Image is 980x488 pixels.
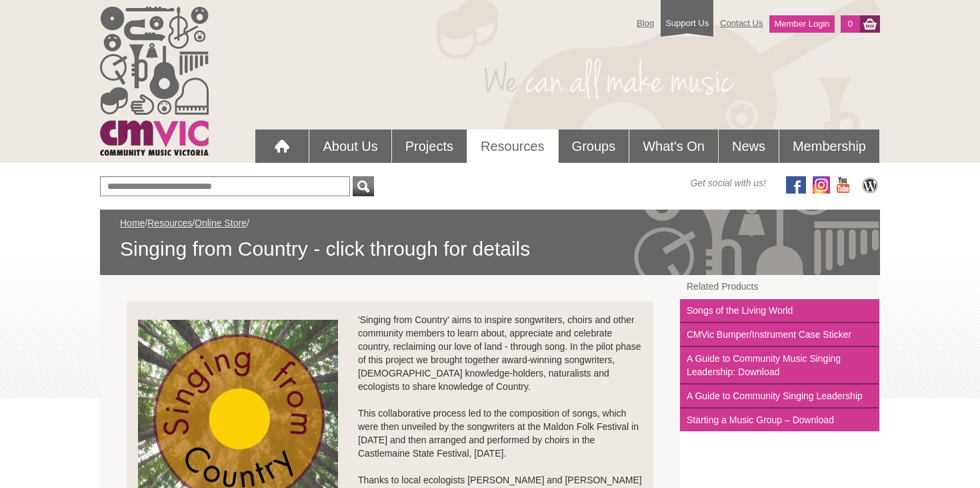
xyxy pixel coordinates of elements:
div: 'Singing from Country' aims to inspire songwriters, choirs and other community members to learn a... [138,313,642,393]
a: About Us [309,130,391,163]
span: Get social with us! [690,176,766,190]
a: Member Login [769,15,834,33]
a: CMVic Bumper/Instrument Case Sticker [680,323,879,347]
div: This collaborative process led to the composition of songs, which were then unveiled by the songw... [138,407,642,460]
a: News [719,130,779,163]
a: Home [120,218,145,228]
a: Resources [147,218,192,228]
a: Contact Us [713,11,769,35]
div: / / / [120,216,860,262]
a: 0 [841,15,860,33]
a: Projects [392,130,467,163]
a: Songs of the Living World [680,299,879,323]
a: Blog [630,11,661,35]
a: Groups [559,130,629,163]
a: Related Products [680,275,879,299]
a: Starting a Music Group – Download [680,409,879,431]
span: Singing from Country - click through for details [120,236,860,262]
a: Resources [467,130,558,163]
img: CMVic Blog [860,176,880,194]
a: Online Store [195,218,247,228]
img: cmvic_logo.png [100,7,209,156]
a: What's On [629,130,718,163]
a: A Guide to Community Music Singing Leadership: Download [680,347,879,385]
a: A Guide to Community Singing Leadership [680,385,879,409]
a: Membership [779,130,879,163]
img: icon-instagram.png [813,176,830,194]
